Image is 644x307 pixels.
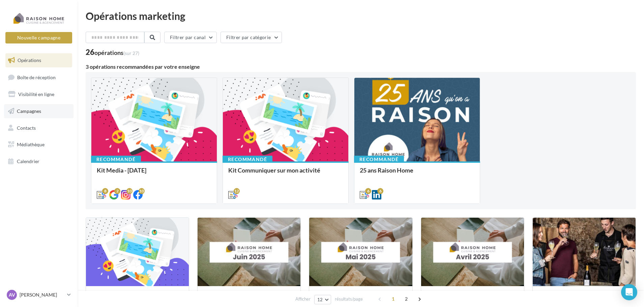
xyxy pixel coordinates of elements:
[91,156,141,163] div: Recommandé
[86,64,636,69] div: 3 opérations recommandées par votre enseigne
[94,50,139,56] div: opérations
[17,125,36,130] span: Contacts
[223,156,272,163] div: Recommandé
[97,166,146,174] span: Kit Media - [DATE]
[17,108,41,114] span: Campagnes
[295,296,311,302] span: Afficher
[5,288,72,301] a: AV [PERSON_NAME]
[317,297,323,302] span: 12
[102,188,108,194] div: 8
[335,296,363,302] span: résultats/page
[360,166,413,174] span: 25 ans Raison Home
[18,91,54,97] span: Visibilité en ligne
[354,156,404,163] div: Recommandé
[4,53,74,67] a: Opérations
[4,137,74,152] a: Médiathèque
[164,32,217,43] button: Filtrer par canal
[20,291,64,298] p: [PERSON_NAME]
[4,70,74,85] a: Boîte de réception
[123,50,139,56] span: (sur 27)
[4,154,74,168] a: Calendrier
[4,121,74,135] a: Contacts
[377,188,383,194] div: 6
[621,284,637,300] div: Open Intercom Messenger
[114,188,120,194] div: 2
[86,49,139,56] div: 26
[234,188,240,194] div: 12
[86,11,636,21] div: Opérations marketing
[126,188,133,194] div: 10
[18,57,41,63] span: Opérations
[314,295,331,304] button: 12
[9,291,15,298] span: AV
[401,294,412,304] span: 2
[221,32,282,43] button: Filtrer par catégorie
[365,188,371,194] div: 6
[17,74,56,80] span: Boîte de réception
[228,166,320,174] span: Kit Communiquer sur mon activité
[4,87,74,101] a: Visibilité en ligne
[17,142,45,147] span: Médiathèque
[5,32,72,43] button: Nouvelle campagne
[388,294,399,304] span: 1
[17,158,39,164] span: Calendrier
[139,188,145,194] div: 10
[4,104,74,118] a: Campagnes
